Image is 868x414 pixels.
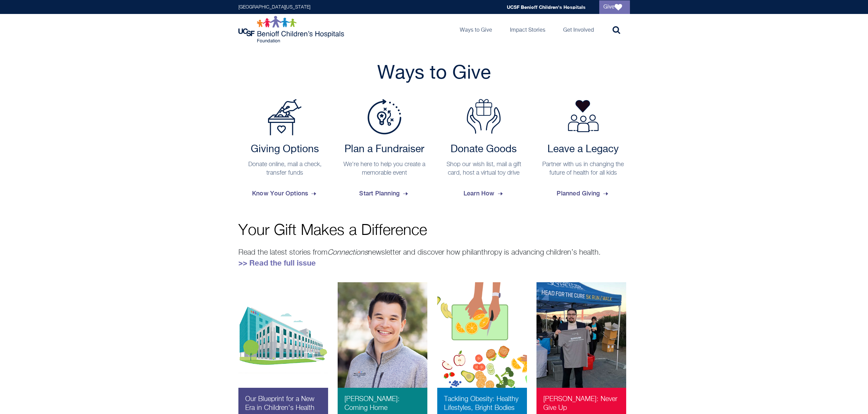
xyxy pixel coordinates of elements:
[540,160,627,177] p: Partner with us in changing the future of health for all kids
[341,160,428,177] p: We're here to help you create a memorable event
[338,99,431,203] a: Plan a Fundraiser Plan a Fundraiser We're here to help you create a memorable event Start Planning
[599,0,630,14] a: Give
[238,5,310,10] a: [GEOGRAPHIC_DATA][US_STATE]
[242,160,328,177] p: Donate online, mail a check, transfer funds
[238,99,332,203] a: Payment Options Giving Options Donate online, mail a check, transfer funds Know Your Options
[238,258,316,267] a: >> Read the full issue
[540,143,627,156] h2: Leave a Legacy
[252,184,318,203] span: Know Your Options
[238,223,630,238] p: Your Gift Makes a Difference
[327,249,368,256] em: Connections
[238,16,346,43] img: Logo for UCSF Benioff Children's Hospitals Foundation
[441,160,527,177] p: Shop our wish list, mail a gift card, host a virtual toy drive
[454,14,498,45] a: Ways to Give
[507,4,586,10] a: UCSF Benioff Children's Hospitals
[504,14,551,45] a: Impact Stories
[242,143,328,156] h2: Giving Options
[441,143,527,156] h2: Donate Goods
[341,143,428,156] h2: Plan a Fundraiser
[359,184,409,203] span: Start Planning
[557,184,609,203] span: Planned Giving
[268,99,302,136] img: Payment Options
[464,184,504,203] span: Learn How
[238,247,630,269] p: Read the latest stories from newsletter and discover how philanthropy is advancing children’s hea...
[238,62,630,85] h2: Ways to Give
[536,99,630,203] a: Leave a Legacy Partner with us in changing the future of health for all kids Planned Giving
[558,14,599,45] a: Get Involved
[367,99,401,134] img: Plan a Fundraiser
[467,99,501,134] img: Donate Goods
[437,99,531,203] a: Donate Goods Donate Goods Shop our wish list, mail a gift card, host a virtual toy drive Learn How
